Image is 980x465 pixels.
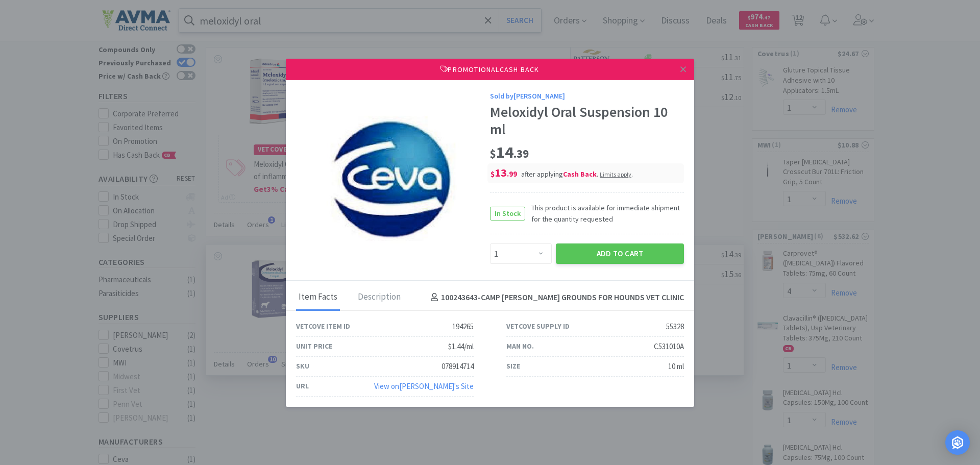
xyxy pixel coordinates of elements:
div: 078914714 [442,360,474,373]
span: In Stock [491,207,525,219]
div: 194265 [452,321,474,333]
div: Open Intercom Messenger [945,430,970,455]
span: . 99 [507,169,517,179]
button: Add to Cart [556,243,684,264]
div: Meloxidyl Oral Suspension 10 ml [490,104,684,138]
i: Cash Back [563,169,597,179]
div: Vetcove Item ID [296,321,350,332]
div: Size [506,360,520,372]
div: $1.44/ml [448,340,474,353]
h4: 100243643 - CAMP [PERSON_NAME] GROUNDS FOR HOUNDS VET CLINIC [427,291,684,304]
span: Limits apply [600,170,631,178]
span: . 39 [513,146,529,161]
div: Item Facts [296,285,340,310]
div: Description [355,285,403,310]
span: 14 [490,142,529,162]
div: Vetcove Supply ID [506,321,570,332]
div: SKU [296,360,309,372]
span: $ [490,146,496,161]
div: . [600,169,633,179]
span: This product is available for immediate shipment for the quantity requested [525,202,684,225]
div: 55328 [666,321,684,333]
div: URL [296,380,309,391]
span: $ [491,169,495,179]
span: after applying . [521,169,633,179]
div: 10 ml [668,360,684,373]
div: Unit Price [296,340,332,352]
div: C531010A [654,340,684,353]
div: Sold by [PERSON_NAME] [490,90,684,102]
img: 384c4c215cc845d9a8543d3e3dcc87ec_55328.jpeg [327,111,459,243]
span: 13 [491,165,517,180]
div: Man No. [506,340,534,352]
div: Promotional Cash Back [286,58,694,80]
a: View on[PERSON_NAME]'s Site [374,381,474,391]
